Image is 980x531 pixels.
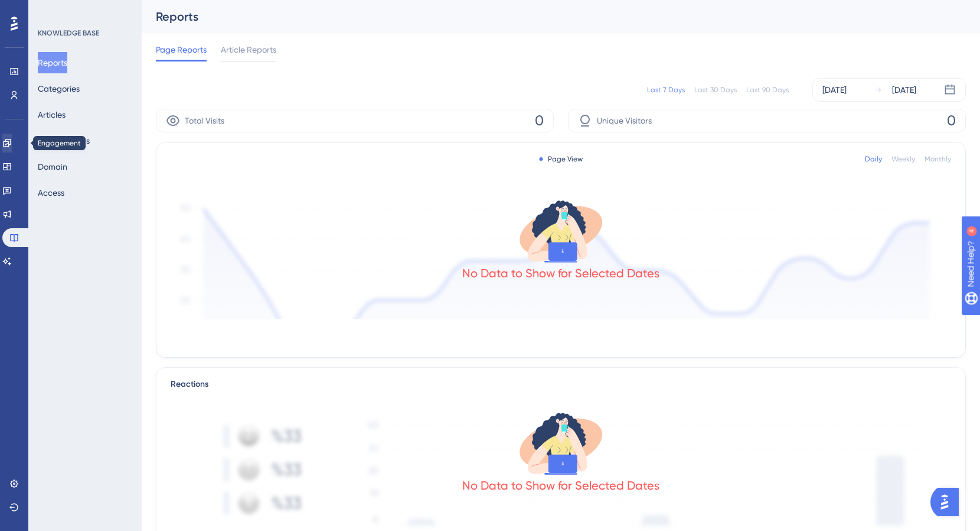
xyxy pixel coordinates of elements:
[38,130,90,151] button: Page Settings
[38,52,67,73] button: Reports
[38,156,67,177] button: Domain
[462,265,659,281] div: No Data to Show for Selected Dates
[28,3,74,17] span: Need Help?
[892,83,916,97] div: [DATE]
[647,85,685,95] div: Last 7 Days
[221,43,276,57] span: Article Reports
[865,154,882,164] div: Daily
[462,477,659,494] div: No Data to Show for Selected Dates
[535,111,544,130] span: 0
[925,154,951,164] div: Monthly
[38,78,80,99] button: Categories
[38,182,64,203] button: Access
[82,6,86,15] div: 4
[891,154,915,164] div: Weekly
[822,83,847,97] div: [DATE]
[156,43,207,57] span: Page Reports
[38,104,66,125] button: Articles
[185,114,224,128] span: Total Visits
[540,154,583,164] div: Page View
[597,114,652,128] span: Unique Visitors
[947,111,956,130] span: 0
[746,85,789,95] div: Last 90 Days
[171,377,951,391] div: Reactions
[930,484,966,520] iframe: UserGuiding AI Assistant Launcher
[156,8,936,25] div: Reports
[38,28,99,38] div: KNOWLEDGE BASE
[694,85,737,95] div: Last 30 Days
